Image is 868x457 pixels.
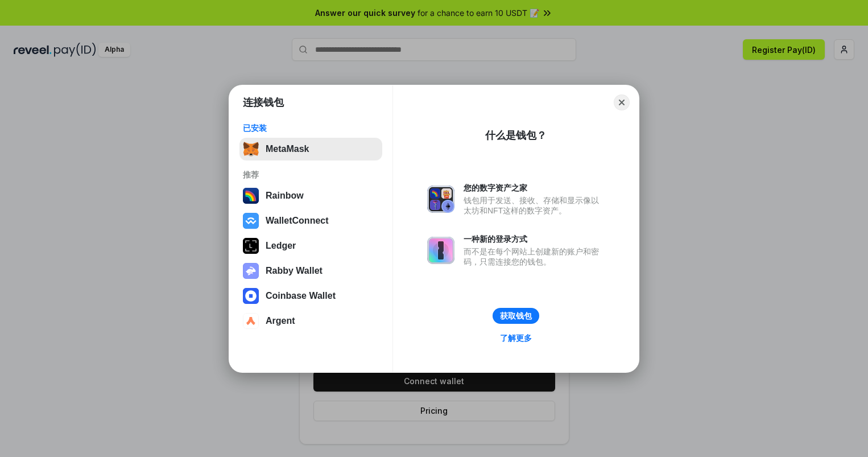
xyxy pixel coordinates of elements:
button: WalletConnect [239,209,382,232]
div: Argent [266,316,295,326]
button: Ledger [239,234,382,257]
div: 您的数字资产之家 [464,183,605,193]
div: 一种新的登录方式 [464,234,605,244]
div: Ledger [266,241,296,251]
div: WalletConnect [266,216,329,226]
img: svg+xml,%3Csvg%20fill%3D%22none%22%20height%3D%2233%22%20viewBox%3D%220%200%2035%2033%22%20width%... [243,141,259,157]
div: 钱包用于发送、接收、存储和显示像以太坊和NFT这样的数字资产。 [464,195,605,216]
div: 了解更多 [500,333,532,343]
button: 获取钱包 [493,308,539,324]
div: Coinbase Wallet [266,291,336,301]
div: 获取钱包 [500,311,532,321]
img: svg+xml,%3Csvg%20width%3D%2228%22%20height%3D%2228%22%20viewBox%3D%220%200%2028%2028%22%20fill%3D... [243,213,259,229]
div: 已安装 [243,123,379,133]
div: 什么是钱包？ [485,129,547,142]
img: svg+xml,%3Csvg%20xmlns%3D%22http%3A%2F%2Fwww.w3.org%2F2000%2Fsvg%22%20fill%3D%22none%22%20viewBox... [243,263,259,279]
button: Close [614,94,630,110]
div: Rainbow [266,191,304,201]
button: MetaMask [239,138,382,160]
img: svg+xml,%3Csvg%20xmlns%3D%22http%3A%2F%2Fwww.w3.org%2F2000%2Fsvg%22%20fill%3D%22none%22%20viewBox... [427,237,454,264]
h1: 连接钱包 [243,96,284,109]
img: svg+xml,%3Csvg%20width%3D%2228%22%20height%3D%2228%22%20viewBox%3D%220%200%2028%2028%22%20fill%3D... [243,313,259,329]
button: Argent [239,310,382,332]
img: svg+xml,%3Csvg%20width%3D%22120%22%20height%3D%22120%22%20viewBox%3D%220%200%20120%20120%22%20fil... [243,188,259,204]
div: MetaMask [266,144,309,154]
img: svg+xml,%3Csvg%20xmlns%3D%22http%3A%2F%2Fwww.w3.org%2F2000%2Fsvg%22%20width%3D%2228%22%20height%3... [243,238,259,254]
img: svg+xml,%3Csvg%20width%3D%2228%22%20height%3D%2228%22%20viewBox%3D%220%200%2028%2028%22%20fill%3D... [243,288,259,304]
div: 推荐 [243,170,379,180]
div: Rabby Wallet [266,266,323,276]
button: Coinbase Wallet [239,285,382,307]
img: svg+xml,%3Csvg%20xmlns%3D%22http%3A%2F%2Fwww.w3.org%2F2000%2Fsvg%22%20fill%3D%22none%22%20viewBox... [427,186,454,213]
button: Rabby Wallet [239,260,382,282]
button: Rainbow [239,184,382,207]
div: 而不是在每个网站上创建新的账户和密码，只需连接您的钱包。 [464,246,605,267]
a: 了解更多 [493,331,539,345]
